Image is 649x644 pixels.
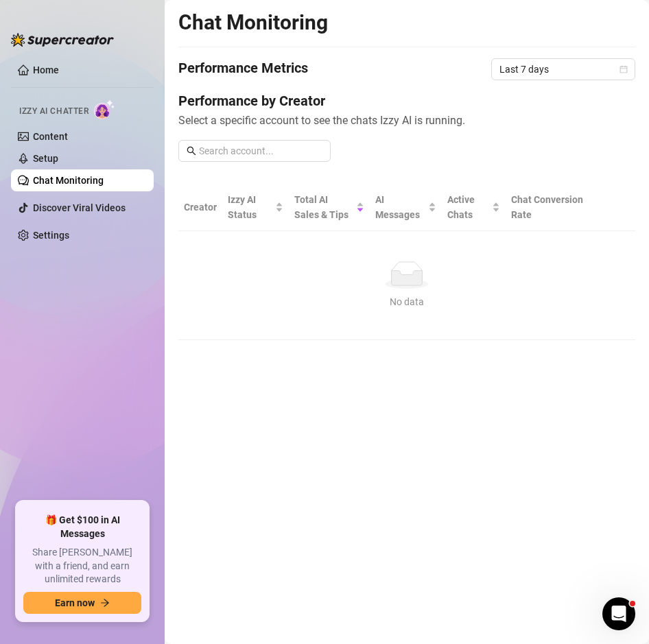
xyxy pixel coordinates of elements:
[33,202,126,213] a: Discover Viral Videos
[33,64,59,75] a: Home
[289,184,370,231] th: Total AI Sales & Tips
[499,59,627,80] span: Last 7 days
[33,175,104,186] a: Chat Monitoring
[178,184,222,231] th: Creator
[33,131,68,142] a: Content
[19,105,88,118] span: Izzy AI Chatter
[506,184,590,231] th: Chat Conversion Rate
[33,153,58,164] a: Setup
[178,10,328,36] h2: Chat Monitoring
[222,184,289,231] th: Izzy AI Status
[178,112,635,129] span: Select a specific account to see the chats Izzy AI is running.
[23,592,141,614] button: Earn nowarrow-right
[602,597,635,630] iframe: Intercom live chat
[11,33,114,47] img: logo-BBDzfeDw.svg
[23,514,141,540] span: 🎁 Get $100 in AI Messages
[294,192,353,222] span: Total AI Sales & Tips
[23,546,141,586] span: Share [PERSON_NAME] with a friend, and earn unlimited rewards
[94,99,115,119] img: AI Chatter
[187,146,196,156] span: search
[55,597,95,608] span: Earn now
[442,184,506,231] th: Active Chats
[178,58,308,80] h4: Performance Metrics
[178,91,635,110] h4: Performance by Creator
[228,192,272,222] span: Izzy AI Status
[100,598,110,608] span: arrow-right
[619,65,628,73] span: calendar
[189,294,624,309] div: No data
[199,143,322,158] input: Search account...
[33,230,69,241] a: Settings
[447,192,489,222] span: Active Chats
[370,184,442,231] th: AI Messages
[375,192,425,222] span: AI Messages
